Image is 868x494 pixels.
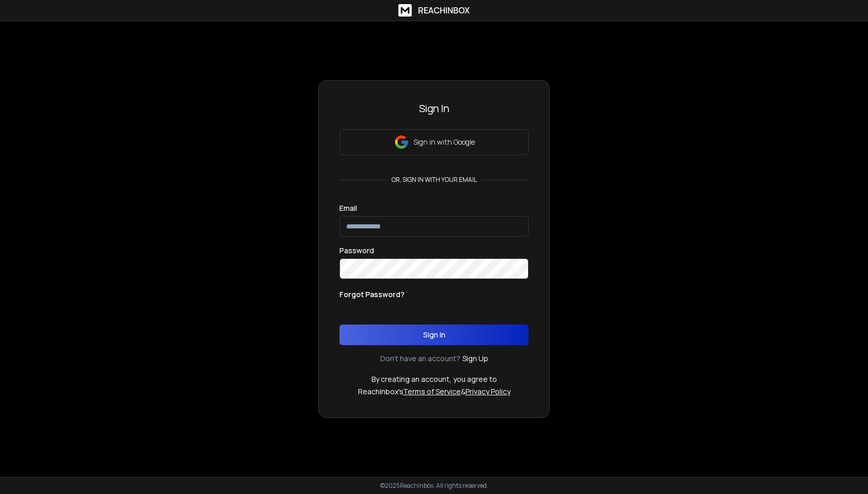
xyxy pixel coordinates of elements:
[413,137,475,147] p: Sign in with Google
[339,289,405,300] p: Forgot Password?
[418,4,470,17] h1: ReachInbox
[462,353,488,364] a: Sign Up
[358,387,510,397] p: ReachInbox's &
[339,129,529,155] button: Sign in with Google
[380,482,488,490] p: © 2025 Reachinbox. All rights reserved.
[339,247,374,254] label: Password
[339,325,529,345] button: Sign In
[380,353,460,364] p: Don't have an account?
[339,205,357,212] label: Email
[403,387,461,396] a: Terms of Service
[398,4,470,17] a: ReachInbox
[371,374,497,384] p: By creating an account, you agree to
[388,176,481,184] p: or, sign in with your email
[466,387,510,396] a: Privacy Policy
[339,101,529,116] h3: Sign In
